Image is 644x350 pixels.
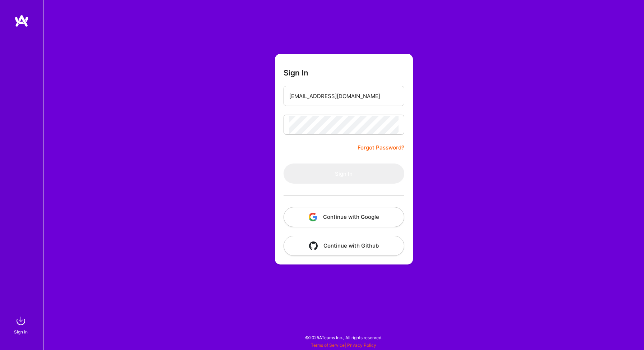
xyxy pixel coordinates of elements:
[309,213,317,221] img: icon
[284,68,308,77] h3: Sign In
[289,87,399,105] input: Email...
[358,143,404,152] a: Forgot Password?
[309,241,318,250] img: icon
[14,314,28,328] img: sign in
[311,342,376,348] span: |
[43,328,644,346] div: © 2025 ATeams Inc., All rights reserved.
[15,314,28,336] a: sign inSign In
[14,328,28,336] div: Sign In
[14,14,29,27] img: logo
[284,236,404,256] button: Continue with Github
[284,164,404,184] button: Sign In
[347,342,376,348] a: Privacy Policy
[311,342,345,348] a: Terms of Service
[284,207,404,227] button: Continue with Google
